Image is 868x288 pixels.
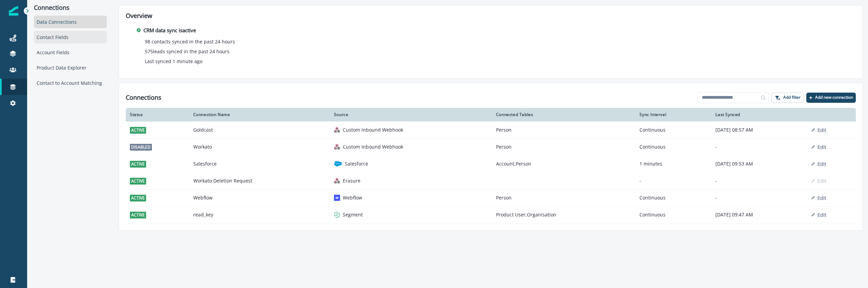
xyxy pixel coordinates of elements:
[811,178,826,184] button: Edit
[334,160,342,168] img: salesforce
[492,189,636,206] td: Person
[334,144,340,150] img: generic inbound webhook
[635,121,711,138] td: Continuous
[189,172,330,189] td: Workato Deletion Request
[492,206,636,223] td: Product User,Organisation
[715,143,803,150] p: -
[34,77,107,89] div: Contact to Account Matching
[130,195,146,201] span: active
[492,155,636,172] td: Account,Person
[715,211,803,218] p: [DATE] 09:47 AM
[771,93,804,103] button: Add filter
[715,127,803,133] p: [DATE] 08:57 AM
[334,127,340,133] img: generic inbound webhook
[130,144,152,151] span: disabled
[145,48,230,55] p: 575 leads synced in the past 24 hours
[9,6,18,16] img: Inflection
[715,194,803,201] p: -
[343,143,403,150] p: Custom Inbound Webhook
[635,172,711,189] td: -
[811,212,826,218] button: Edit
[811,144,826,150] button: Edit
[130,212,146,218] span: active
[815,95,853,100] p: Add new connection
[34,46,107,59] div: Account Fields
[126,189,856,206] a: activeWebflowwebflowWebflowPersonContinuous-Edit
[811,161,826,167] button: Edit
[189,189,330,206] td: Webflow
[189,206,330,223] td: read_key
[130,127,146,134] span: active
[817,144,826,150] p: Edit
[334,212,340,218] img: segment
[193,112,326,117] div: Connection Name
[817,178,826,184] p: Edit
[34,16,107,28] div: Data Connections
[817,161,826,167] p: Edit
[635,155,711,172] td: 1 minutes
[126,172,856,189] a: activeWorkato Deletion RequesterasureErasure--Edit
[343,211,363,218] p: Segment
[189,138,330,155] td: Workato
[334,178,340,184] img: erasure
[492,121,636,138] td: Person
[126,94,161,101] h1: Connections
[635,138,711,155] td: Continuous
[811,127,826,133] button: Edit
[635,206,711,223] td: Continuous
[145,58,202,65] p: Last synced 1 minute ago
[639,112,707,117] div: Sync Interval
[130,178,146,185] span: active
[817,127,826,133] p: Edit
[817,195,826,201] p: Edit
[806,93,856,103] button: Add new connection
[715,160,803,167] p: [DATE] 09:53 AM
[34,4,107,12] p: Connections
[783,95,801,100] p: Add filter
[34,31,107,43] div: Contact Fields
[126,206,856,223] a: activeread_keysegmentSegmentProduct User,OrganisationContinuous[DATE] 09:47 AMEdit
[130,161,146,168] span: active
[811,195,826,201] button: Edit
[334,112,488,117] div: Source
[189,121,330,138] td: Goldcast
[343,127,403,133] p: Custom Inbound Webhook
[343,194,362,201] p: Webflow
[715,112,803,117] div: Last Synced
[34,61,107,74] div: Product Data Explorer
[126,155,856,172] a: activeSalesforcesalesforceSalesforceAccount,Person1 minutes[DATE] 09:53 AMEdit
[817,212,826,218] p: Edit
[130,112,185,117] div: Status
[189,155,330,172] td: Salesforce
[145,38,235,45] p: 98 contacts synced in the past 24 hours
[126,121,856,138] a: activeGoldcastgeneric inbound webhookCustom Inbound WebhookPersonContinuous[DATE] 08:57 AMEdit
[126,138,856,155] a: disabledWorkatogeneric inbound webhookCustom Inbound WebhookPersonContinuous-Edit
[715,177,803,184] p: -
[126,12,856,20] h2: Overview
[334,195,340,201] img: webflow
[492,138,636,155] td: Person
[635,189,711,206] td: Continuous
[496,112,632,117] div: Connected Tables
[345,160,368,167] p: Salesforce
[143,26,196,34] p: CRM data sync is active
[343,177,360,184] p: Erasure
